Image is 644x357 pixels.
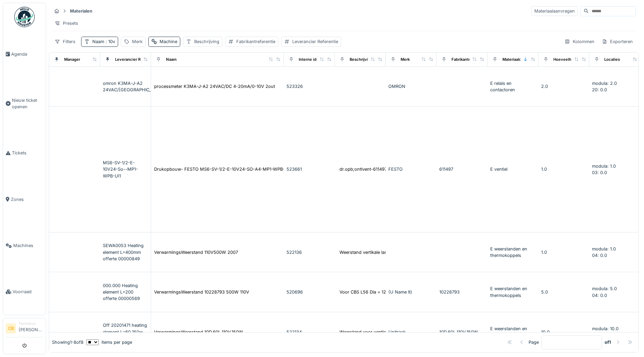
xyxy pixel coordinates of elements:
[154,83,275,90] div: processmeter K3MA-J-A2 24VAC/DC 4-20mA/0-10V 2out
[339,249,443,256] div: Weerstand vertikale lasbalk Van SERAM Dia = 10...
[52,37,78,46] div: Filters
[103,243,144,261] span: SEWA0053 Heating element L=400mm offerte 00000849
[13,288,43,295] span: Voorraad
[490,80,536,93] div: E relais en contactoren
[388,83,434,90] div: OMRON
[562,37,597,46] div: Kolommen
[490,285,536,298] div: E weerstanden en thermokoppels
[339,329,444,335] div: Weerstand voor ventielstation Van SERAM Dia = ...
[11,51,43,57] span: Agenda
[3,223,46,269] a: Machines
[401,57,410,62] div: Merk
[103,323,147,341] span: Off 20201471 heating element L=60 150w 110vac
[103,81,164,92] span: omron K3MA-J-A2 24VAC/[GEOGRAPHIC_DATA]
[439,166,485,172] div: 611497
[439,329,485,335] div: 10D.60L.110V.150W.
[3,77,46,130] a: Nieuw ticket openen
[490,325,536,338] div: E weerstanden en thermokoppels
[3,130,46,176] a: Tickets
[541,166,587,172] div: 1.0
[388,329,434,335] div: Unitrack
[3,31,46,77] a: Agenda
[154,249,238,256] div: VerwarmingsWeerstand 110V500W 2007
[299,57,335,62] div: Interne identificator
[236,38,275,45] div: Fabrikantreferentie
[287,289,332,295] div: 520696
[160,38,177,45] div: Machine
[339,166,445,172] div: dr.opb;ontlvent-611497-lijn 58 Van OPEM - Festo...
[19,321,43,326] div: Technicus
[13,242,43,249] span: Machines
[452,57,487,62] div: Fabrikantreferentie
[287,83,332,90] div: 523326
[592,170,607,175] span: 03: 0.0
[592,326,619,331] span: modula: 10.0
[592,81,617,86] span: modula: 2.0
[388,166,434,172] div: FESTO
[86,339,132,345] div: items per page
[11,196,43,203] span: Zones
[541,83,587,90] div: 2.0
[529,339,539,345] div: Page
[592,164,616,169] span: modula: 1.0
[154,166,292,172] div: Drukopbouw- FESTO MS6-SV-1/2-E-10V24-SO-A4-MP1-WPB-UL1
[388,289,434,295] div: (U Name It)
[287,249,332,256] div: 522136
[292,38,338,45] div: Leverancier Referentie
[287,166,332,172] div: 523661
[103,160,138,178] span: MS6-SV-1/2-E-10V24-So--MP1-WPB-Ul1
[541,329,587,335] div: 10.0
[14,7,35,27] img: Badge_color-CXgf-gQk.svg
[605,339,611,345] strong: of 1
[132,38,143,45] div: Merk
[6,321,43,337] a: CB Technicus[PERSON_NAME]
[502,57,537,62] div: Materiaalcategorie
[592,246,616,251] span: modula: 1.0
[531,6,578,16] div: Materiaalaanvragen
[339,289,452,295] div: Voor CBS L56 Dia = 12mm / L = 200mm / 500W / 110V
[592,253,607,258] span: 04: 0.0
[3,176,46,222] a: Zones
[553,57,577,62] div: Hoeveelheid
[287,329,332,335] div: 522134
[12,97,43,110] span: Nieuw ticket openen
[6,323,16,334] li: CB
[439,289,485,295] div: 10228793
[52,339,84,345] div: Showing 1 - 8 of 8
[104,39,115,44] span: : 10v
[490,246,536,259] div: E weerstanden en thermokoppels
[19,321,43,336] li: [PERSON_NAME]
[67,8,95,14] strong: Materialen
[52,18,81,28] div: Presets
[490,166,536,172] div: E ventiel
[166,57,177,62] div: Naam
[92,38,115,45] div: Naam
[154,289,249,295] div: VerwarmingsWeerstand 10228793 500W 110V
[592,286,617,291] span: modula: 5.0
[154,329,244,335] div: VerwarmingsWeerstand 10D.60L.110V.150W.
[541,289,587,295] div: 5.0
[12,150,43,156] span: Tickets
[592,87,607,92] span: 20: 0.0
[592,293,607,298] span: 04: 0.0
[194,38,219,45] div: Beschrijving
[350,57,373,62] div: Beschrijving
[115,57,158,62] div: Leverancier Referentie
[103,283,140,301] span: 000.000 Heating element L=200 offerte 00000569
[604,57,620,62] div: Locaties
[3,269,46,315] a: Voorraad
[64,57,80,62] div: Manager
[541,249,587,256] div: 1.0
[599,37,636,46] div: Exporteren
